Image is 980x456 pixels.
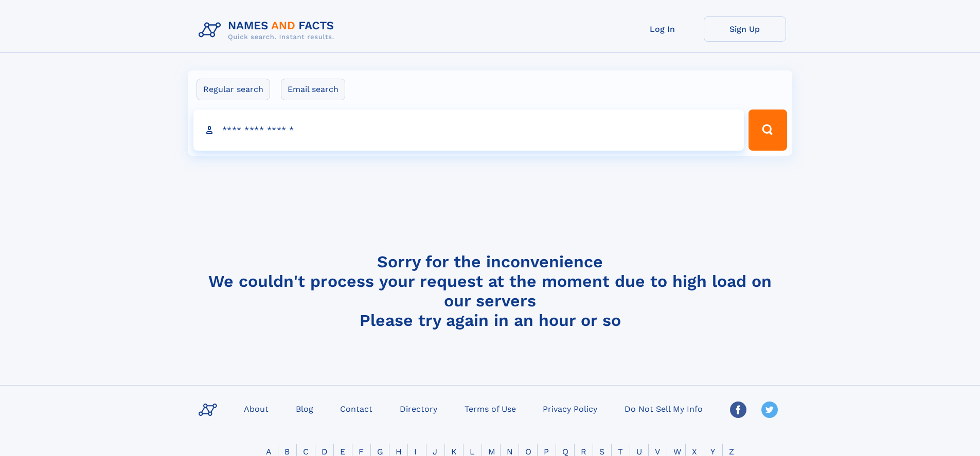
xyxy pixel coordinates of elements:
a: Sign Up [704,16,786,42]
label: Email search [281,79,345,100]
a: Log In [621,16,704,42]
a: Do Not Sell My Info [620,401,707,416]
a: About [240,401,273,416]
label: Regular search [197,79,270,100]
img: Facebook [730,402,746,418]
input: search input [193,110,744,151]
a: Terms of Use [460,401,520,416]
button: Search Button [749,110,787,151]
img: Twitter [761,402,778,418]
a: Blog [292,401,317,416]
h4: Sorry for the inconvenience We couldn't process your request at the moment due to high load on ou... [194,252,786,330]
img: Logo Names and Facts [194,16,343,44]
a: Privacy Policy [539,401,601,416]
a: Contact [336,401,377,416]
a: Directory [396,401,441,416]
